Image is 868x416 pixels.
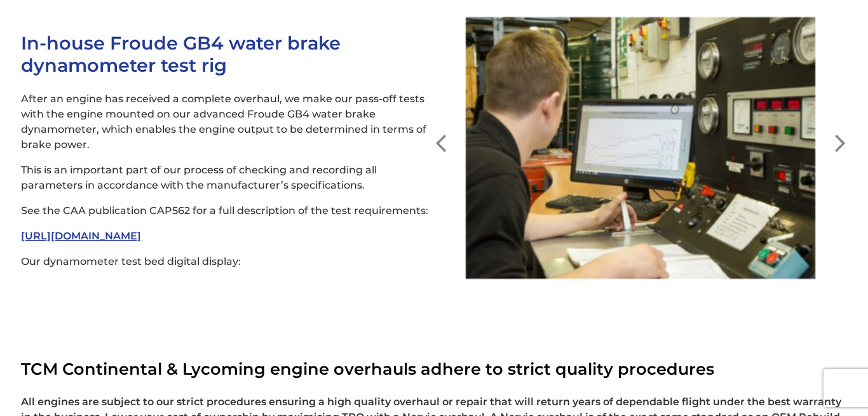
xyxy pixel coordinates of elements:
p: This is an important part of our process of checking and recording all parameters in accordance w... [21,163,434,193]
a: [URL][DOMAIN_NAME] [21,230,141,242]
button: Next [834,127,847,140]
span: TCM Continental & Lycoming engine overhauls adhere to strict quality procedures [21,359,714,379]
p: Our dynamometer test bed digital display: [21,254,434,269]
p: After an engine has received a complete overhaul, we make our pass-off tests with the engine moun... [21,91,434,152]
p: See the CAA publication CAP562 for a full description of the test requirements: [21,203,434,218]
span: In-house Froude GB4 water brake dynamometer test rig [21,32,341,76]
button: Previous [434,127,447,140]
